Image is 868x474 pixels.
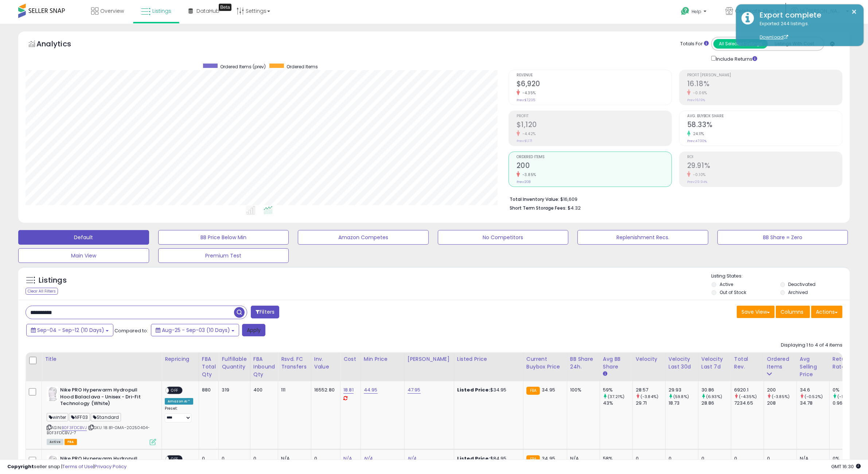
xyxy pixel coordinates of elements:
small: 24.11% [690,131,704,137]
a: B0F3FDCBVJ [62,425,87,431]
h2: $6,920 [517,80,672,89]
div: Listed Price [457,355,520,363]
div: Velocity Last 30d [669,355,695,371]
button: Save View [737,306,775,318]
button: Default [18,230,149,245]
div: $34.95 [457,387,518,393]
button: Main View [18,248,149,263]
div: FBA Total Qty [202,355,216,378]
a: 44.95 [364,386,378,394]
div: 0.96% [833,400,862,406]
div: Clear All Filters [26,288,58,295]
div: 111 [281,387,305,393]
div: 43% [603,400,632,406]
div: ASIN: [47,387,156,444]
span: Listings [152,7,171,15]
span: Revenue [517,73,672,77]
div: 400 [253,387,273,393]
div: Amazon AI * [165,398,193,405]
div: 18.73 [669,400,698,406]
label: Archived [789,289,808,295]
div: Ordered Items [767,355,794,371]
small: -0.06% [690,90,707,96]
button: Replenishment Recs. [577,230,708,245]
span: All listings currently available for purchase on Amazon [47,439,63,445]
small: -4.35% [520,90,536,96]
a: 18.81 [343,386,354,394]
span: Ordered Items [517,155,672,159]
small: (-3.85%) [772,394,790,400]
small: (-3.84%) [641,394,658,400]
div: 7234.65 [734,400,764,406]
span: Profit [517,114,672,118]
div: FBA inbound Qty [253,355,275,378]
button: BB Share = Zero [717,230,848,245]
label: Out of Stock [720,289,746,295]
div: Total Rev. [734,355,761,371]
small: (59.8%) [673,394,689,400]
small: FBA [526,387,540,395]
div: BB Share 24h. [570,355,597,371]
button: Columns [776,306,810,318]
img: 31iOJ4LTmQL._SL40_.jpg [47,387,58,401]
div: Title [45,355,159,363]
strong: Copyright [7,463,34,470]
div: 29.71 [636,400,665,406]
div: 6920.1 [734,387,764,393]
b: Short Term Storage Fees: [510,205,567,211]
h2: 29.91% [687,161,842,171]
div: Rsvd. FC Transfers [281,355,308,371]
span: Columns [781,308,803,316]
small: Prev: $1,171 [517,139,532,143]
a: Privacy Policy [94,463,126,470]
div: Include Returns [706,54,766,62]
b: Nike PRO Hyperwarm Hydropull Hood Balaclava - Unisex - Dri-Fit Technology (White) [60,387,149,409]
div: 0% [833,387,862,393]
span: $4.32 [568,204,581,211]
span: NFF03 [69,413,90,421]
span: Aug-25 - Sep-03 (10 Days) [162,326,230,334]
small: (-4.35%) [739,394,757,400]
div: 16552.80 [314,387,335,393]
h5: Analytics [36,39,85,51]
label: Active [720,281,733,287]
b: Total Inventory Value: [510,196,559,202]
span: winter [47,413,68,421]
div: 34.78 [800,400,829,406]
div: Current Buybox Price [526,355,564,371]
div: 208 [767,400,797,406]
button: All Selected Listings [713,39,768,49]
small: (-0.52%) [805,394,823,400]
div: Inv. value [314,355,337,371]
small: Prev: 47.00% [687,139,707,143]
small: Prev: 16.19% [687,98,705,102]
h2: 200 [517,161,672,171]
a: Terms of Use [62,463,93,470]
span: OFF [169,387,180,394]
span: 2025-09-12 16:30 GMT [831,463,861,470]
button: Actions [811,306,842,318]
div: 34.6 [800,387,829,393]
span: 34.95 [542,386,555,393]
div: 28.86 [701,400,731,406]
button: Apply [242,324,265,336]
span: DataHub [196,7,219,15]
small: Avg BB Share. [603,371,607,377]
span: Ordered Items [287,64,318,70]
small: Prev: 208 [517,180,530,184]
a: Help [675,1,714,24]
div: Repricing [165,355,196,363]
div: Velocity [636,355,662,363]
div: 100% [570,387,594,393]
div: 880 [202,387,213,393]
div: Export complete [754,10,858,20]
div: Avg Selling Price [800,355,826,378]
button: BB Price Below Min [158,230,289,245]
div: 30.86 [701,387,731,393]
div: Avg BB Share [603,355,630,371]
div: seller snap | | [7,463,126,470]
a: Download [760,34,788,40]
small: (6.93%) [706,394,722,400]
small: (-100%) [837,394,854,400]
h2: 58.33% [687,121,842,130]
